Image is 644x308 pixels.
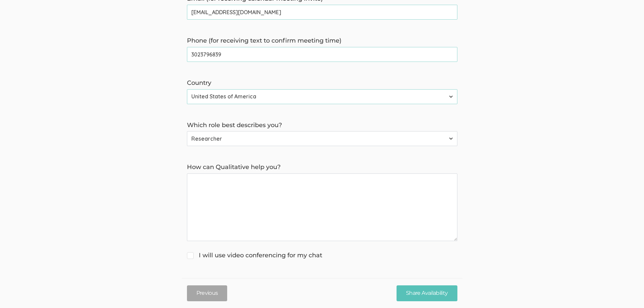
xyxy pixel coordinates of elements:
label: How can Qualitative help you? [187,163,457,172]
label: Country [187,79,457,88]
span: I will use video conferencing for my chat [187,251,322,260]
label: Which role best describes you? [187,121,457,130]
input: Share Availability [397,285,457,301]
button: Previous [187,285,228,301]
label: Phone (for receiving text to confirm meeting time) [187,37,457,45]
